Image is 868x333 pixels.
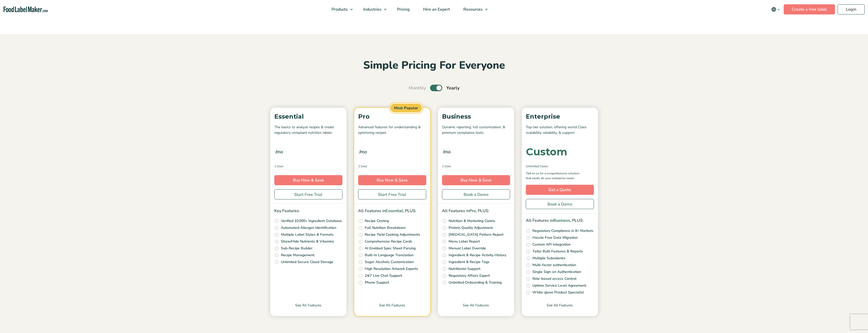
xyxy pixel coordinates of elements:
[365,218,389,224] p: Recipe Costing
[526,124,594,136] p: Top-tier solution, offering world Class scalability, reliability, & support
[532,269,581,275] p: Single Sign-on Authentication
[281,232,334,237] p: Multiple Label Styles & Formats
[526,199,594,209] a: Book a Demo
[270,303,346,316] a: See All Features
[274,124,342,136] p: The basics to analyze recipes & create regulatory compliant nutrition labels
[274,112,342,121] p: Essential
[449,266,480,272] p: Nutritionist Support
[359,148,367,155] span: /mo
[358,175,426,185] a: Buy Now & Save
[358,112,426,121] p: Pro
[449,252,506,258] p: Ingredient & Recipe Activity History
[438,303,514,316] a: See All Features
[449,239,480,244] p: Menu Label Report
[281,225,336,231] p: Automated Allergen Identification
[526,185,594,195] a: Get a Quote
[274,189,342,199] a: Start Free Trial
[532,255,565,261] p: Multiple Subsidaries
[532,249,583,254] p: Tailor Built Features & Reports
[358,164,367,169] span: 1 User
[449,232,503,237] p: [MEDICAL_DATA] Pattern Report
[422,7,450,12] span: Hire an Expert
[281,239,334,244] p: Show/Hide Nutrients & Vitamins
[281,252,314,258] p: Recipe Management
[449,259,490,265] p: Ingredient & Recipe Tags
[532,235,578,240] p: Hassle Free Data Migration
[330,7,348,12] span: Products
[365,273,402,279] p: 24/7 Live Chat Support
[442,112,510,121] p: Business
[365,280,389,285] p: Phone Support
[449,273,490,279] p: Regulatory Affairs Expert
[449,280,502,285] p: Unlimited Onboarding & Training
[365,232,420,237] p: Recipe Yield Cooking Adjustments
[526,112,594,121] p: Enterprise
[281,246,312,251] p: Sub-Recipe Builder
[281,259,333,265] p: Unlimited Secure Cloud Storage
[442,164,451,169] span: 1 User
[462,7,483,12] span: Resources
[442,208,510,214] p: All Features in , PLUS:
[365,225,406,231] p: Full Nutrition Breakdown
[532,228,593,234] p: Regulatory Compliance in 8+ Markets
[358,124,426,136] p: Advanced features for understanding & optimizing recipes
[442,175,510,185] a: Buy Now & Save
[442,124,510,136] p: Dynamic reporting, full customization, & premium compliance tools
[365,246,416,251] p: AI Enabled Spec Sheet Parsing
[389,103,423,113] span: Most Popular
[446,85,460,91] span: Yearly
[784,4,835,14] a: Create a free label
[430,85,442,91] label: Toggle
[358,208,426,214] p: All Features in , PLUS:
[365,266,418,272] p: High Resolution Artwork Exports
[526,217,594,224] p: All Features in , PLUS:
[365,239,412,244] p: Comprehensive Recipe Cards
[469,208,476,214] span: Pro
[442,189,510,199] a: Book a Demo
[386,208,403,214] span: Essential
[449,246,486,251] p: Manual Label Override
[532,290,584,295] p: White-glove Product Specialist
[838,4,865,14] a: Login
[526,171,584,181] p: Talk to us for a comprehensive solution that meets all your enterprise needs
[365,259,414,265] p: Sugar Alcohols Customization
[358,189,426,199] a: Start Free Trial
[449,225,493,231] p: Protein Quality Adjustment
[362,7,382,12] span: Industries
[365,252,414,258] p: Built-In Language Translation
[449,218,495,224] p: Nutrition & Marketing Claims
[553,218,570,223] span: Business
[522,303,598,316] a: See All Features
[532,242,571,247] p: Custom API Integration
[281,218,342,224] p: Verified 10,000+ Ingredient Database
[532,276,576,282] p: Role-based access Control
[268,59,601,72] h2: Simple Pricing For Everyone
[275,148,283,155] span: /mo
[526,147,567,157] div: Custom
[409,85,426,91] span: Monthly
[443,148,451,155] span: /mo
[532,283,586,288] p: Uptime Service Level Agreement
[274,175,342,185] a: Buy Now & Save
[354,303,430,316] a: See All Features
[532,262,576,268] p: Multi-factor authentication
[274,164,283,169] span: 1 User
[396,7,410,12] span: Pricing
[526,164,548,169] span: Unlimited Users
[274,208,342,214] p: Key Features:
